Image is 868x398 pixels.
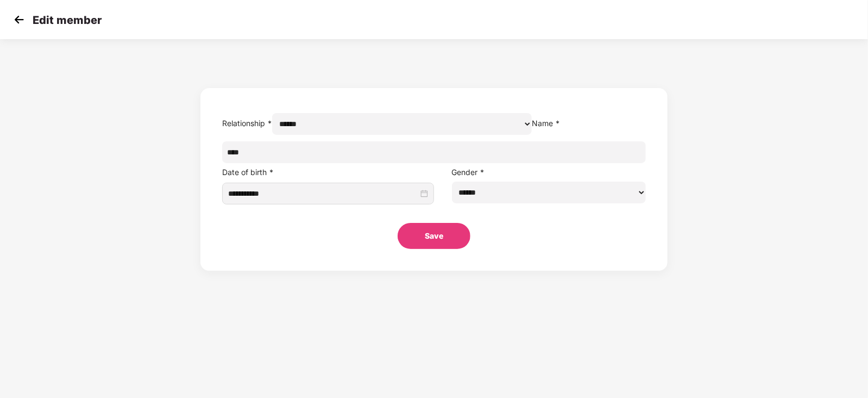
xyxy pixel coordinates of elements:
[11,11,27,28] img: svg+xml;base64,PHN2ZyB4bWxucz0iaHR0cDovL3d3dy53My5vcmcvMjAwMC9zdmciIHdpZHRoPSIzMCIgaGVpZ2h0PSIzMC...
[33,14,102,27] p: Edit member
[532,119,560,128] label: Name *
[398,223,470,249] button: Save
[222,119,272,128] label: Relationship *
[452,167,485,177] label: Gender *
[222,167,274,177] label: Date of birth *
